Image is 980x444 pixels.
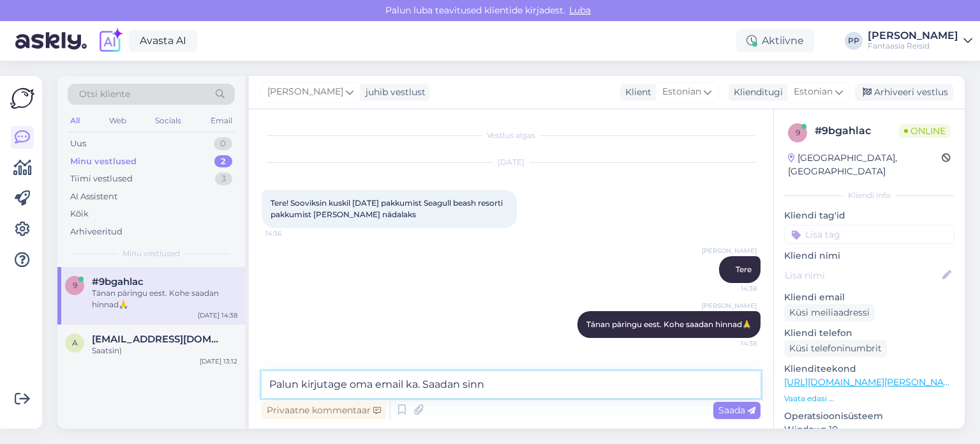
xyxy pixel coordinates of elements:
[736,264,752,274] span: Tere
[845,32,863,50] div: PP
[784,225,954,244] input: Lisa tag
[784,291,954,304] p: Kliendi email
[214,155,232,168] div: 2
[70,172,133,185] div: Tiimi vestlused
[152,112,184,129] div: Socials
[784,340,887,357] div: Küsi telefoninumbrit
[265,229,313,238] span: 14:36
[784,410,954,423] p: Operatsioonisüsteem
[79,88,130,101] span: Otsi kliente
[92,276,144,287] span: #9bgahlac
[70,155,137,168] div: Minu vestlused
[97,27,124,54] img: explore-ai
[702,301,757,310] span: [PERSON_NAME]
[784,304,875,321] div: Küsi meiliaadressi
[796,128,800,137] span: 9
[70,137,86,150] div: Uus
[815,123,899,139] div: # 9bgahlac
[785,268,940,282] input: Lisa nimi
[70,226,122,238] div: Arhiveeritud
[784,393,954,404] p: Vaata edasi ...
[262,130,761,141] div: Vestlus algas
[271,198,505,219] span: Tere! Sooviksin kuskil [DATE] pakkumist Seagull beash resorti pakkumist [PERSON_NAME] nädalaks
[702,246,757,256] span: [PERSON_NAME]
[899,124,951,138] span: Online
[855,84,953,101] div: Arhiveeri vestlus
[784,423,954,436] p: Windows 10
[709,284,757,293] span: 14:38
[215,172,232,185] div: 3
[198,310,237,320] div: [DATE] 14:38
[68,112,82,129] div: All
[784,190,954,201] div: Kliendi info
[565,4,595,16] span: Luba
[736,29,814,52] div: Aktiivne
[868,31,972,51] a: [PERSON_NAME]Fantaasia Reisid
[73,280,77,290] span: 9
[784,326,954,340] p: Kliendi telefon
[208,112,235,129] div: Email
[92,333,225,345] span: aina.karja@mail.ee
[10,86,34,111] img: Askly Logo
[360,86,426,99] div: juhib vestlust
[784,362,954,376] p: Klienditeekond
[709,339,757,348] span: 14:38
[662,85,701,99] span: Estonian
[262,157,761,168] div: [DATE]
[794,85,833,99] span: Estonian
[267,85,343,99] span: [PERSON_NAME]
[70,190,117,203] div: AI Assistent
[718,404,755,416] span: Saada
[868,31,958,41] div: [PERSON_NAME]
[620,86,651,99] div: Klient
[262,371,761,398] textarea: Palun kirjutage oma email ka. Saadan sinn
[107,112,129,129] div: Web
[129,30,197,52] a: Avasta AI
[122,248,180,259] span: Minu vestlused
[214,137,232,150] div: 0
[868,41,958,51] div: Fantaasia Reisid
[784,249,954,263] p: Kliendi nimi
[729,86,783,99] div: Klienditugi
[70,208,89,220] div: Kõik
[262,402,386,419] div: Privaatne kommentaar
[586,319,752,329] span: Tänan päringu eest. Kohe saadan hinnad🙏
[92,287,237,310] div: Tänan päringu eest. Kohe saadan hinnad🙏
[788,151,942,178] div: [GEOGRAPHIC_DATA], [GEOGRAPHIC_DATA]
[72,338,78,348] span: a
[92,345,237,356] div: Saatsin)
[784,209,954,222] p: Kliendi tag'id
[784,376,960,388] a: [URL][DOMAIN_NAME][PERSON_NAME]
[200,356,237,366] div: [DATE] 13:12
